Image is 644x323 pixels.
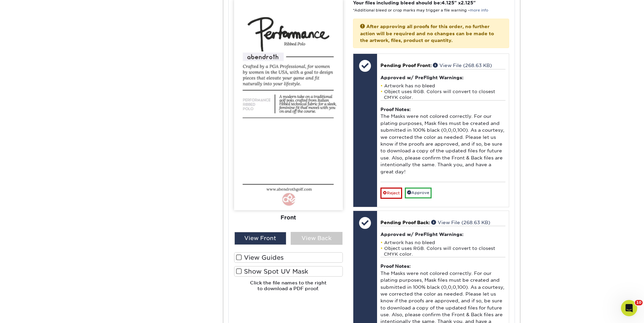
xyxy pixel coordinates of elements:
[380,75,505,80] h4: Approved w/ PreFlight Warnings:
[380,83,505,89] li: Artwork has no bleed
[380,107,411,112] strong: Proof Notes:
[635,300,643,305] span: 10
[470,8,488,13] a: more info
[234,232,286,245] div: View Front
[234,266,343,277] label: Show Spot UV Mask
[380,188,402,198] a: Reject
[380,89,505,100] li: Object uses RGB. Colors will convert to closest CMYK color.
[431,220,490,225] a: View File (268.63 KB)
[621,300,637,316] iframe: Intercom live chat
[234,252,343,263] label: View Guides
[291,232,342,245] div: View Back
[353,8,488,13] small: *Additional bleed or crop marks may trigger a file warning –
[380,263,411,269] strong: Proof Notes:
[380,63,432,68] span: Pending Proof Front:
[380,232,505,237] h4: Approved w/ PreFlight Warnings:
[234,280,343,297] h6: Click the file names to the right to download a PDF proof.
[234,210,343,225] div: Front
[380,240,505,245] li: Artwork has no bleed
[380,220,430,225] span: Pending Proof Back:
[405,188,432,198] a: Approve
[380,100,505,182] div: The Masks were not colored correctly. For our plating purposes, Mask files must be created and su...
[380,245,505,257] li: Object uses RGB. Colors will convert to closest CMYK color.
[433,63,492,68] a: View File (268.63 KB)
[360,24,494,43] strong: After approving all proofs for this order, no further action will be required and no changes can ...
